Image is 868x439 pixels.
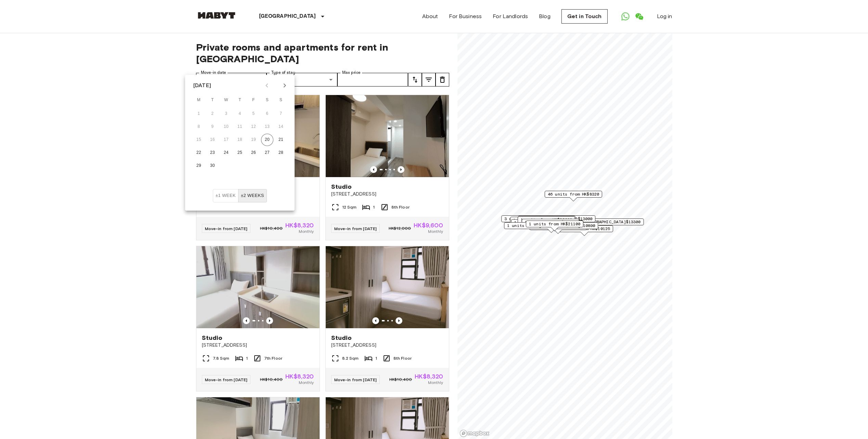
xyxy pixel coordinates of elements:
[261,147,273,159] button: 27
[520,217,572,223] span: 1 units from HK$22000
[657,12,672,21] a: Log in
[205,226,248,231] span: Move-in from [DATE]
[206,93,219,107] span: Tuesday
[342,355,359,361] span: 8.2 Sqm
[247,93,260,107] span: Friday
[275,134,287,146] button: 21
[261,134,273,146] button: 20
[279,80,290,91] button: Next month
[493,12,528,21] a: For Landlords
[529,221,580,227] span: 1 units from HK$21100
[213,189,267,202] div: Move In Flexibility
[325,95,449,240] a: Marketing picture of unit HK-01-067-046-01Previous imagePrevious imageStudio[STREET_ADDRESS]12 Sq...
[370,166,377,173] button: Previous image
[539,12,550,21] a: Blog
[415,373,443,380] span: HK$8,320
[422,73,436,87] button: tune
[275,93,287,107] span: Sunday
[521,219,579,229] div: Map marker
[220,147,232,159] button: 24
[504,222,598,233] div: Map marker
[331,191,443,198] span: [STREET_ADDRESS]
[193,93,205,107] span: Monday
[521,216,572,222] span: 2 units from HK$10170
[259,12,316,21] p: [GEOGRAPHIC_DATA]
[513,217,564,223] span: 1 units from HK$10650
[196,12,237,19] img: Habyt
[398,166,404,173] button: Previous image
[196,41,449,65] span: Private rooms and apartments for rent in [GEOGRAPHIC_DATA]
[202,342,314,349] span: [STREET_ADDRESS]
[331,334,352,342] span: Studio
[334,226,377,231] span: Move-in from [DATE]
[266,317,273,324] button: Previous image
[326,95,449,177] img: Marketing picture of unit HK-01-067-046-01
[205,377,248,382] span: Move-in from [DATE]
[459,429,490,437] a: Mapbox logo
[550,219,640,225] span: 11 units from [GEOGRAPHIC_DATA]$13300
[342,70,361,76] label: Max price
[547,218,644,229] div: Map marker
[238,189,267,202] button: ±2 weeks
[193,147,205,159] button: 22
[561,9,608,24] a: Get in Touch
[526,220,583,231] div: Map marker
[501,215,595,226] div: Map marker
[334,377,377,382] span: Move-in from [DATE]
[247,147,260,159] button: 26
[331,342,443,349] span: [STREET_ADDRESS]
[213,355,230,361] span: 7.8 Sqm
[372,317,379,324] button: Previous image
[193,160,205,172] button: 29
[264,355,282,361] span: 7th Floor
[342,204,357,210] span: 12 Sqm
[220,93,232,107] span: Wednesday
[518,216,575,226] div: Map marker
[428,380,443,386] span: Monthly
[555,225,613,236] div: Map marker
[510,217,567,227] div: Map marker
[544,191,602,201] div: Map marker
[260,225,283,231] span: HK$10,400
[619,10,632,23] a: Open WhatsApp
[202,334,223,342] span: Studio
[389,376,412,383] span: HK$10,400
[285,373,314,380] span: HK$8,320
[547,191,599,197] span: 46 units from HK$8320
[260,376,283,383] span: HK$10,400
[234,147,246,159] button: 25
[393,355,412,361] span: 8th Floor
[213,189,238,202] button: ±1 week
[511,219,568,230] div: Map marker
[246,355,248,361] span: 1
[285,222,314,228] span: HK$8,320
[243,317,250,324] button: Previous image
[504,216,592,222] span: 3 units from [GEOGRAPHIC_DATA]$13000
[299,380,314,386] span: Monthly
[201,70,226,76] label: Move-in date
[391,204,410,210] span: 8th Floor
[261,93,273,107] span: Saturday
[524,219,576,225] span: 1 units from HK$11450
[331,183,352,191] span: Studio
[517,216,575,227] div: Map marker
[234,93,246,107] span: Thursday
[206,160,219,172] button: 30
[558,226,610,232] span: 1 units from HK$10125
[389,225,411,231] span: HK$12,000
[271,70,295,76] label: Type of stay
[526,221,583,231] div: Map marker
[436,73,449,87] button: tune
[373,204,375,210] span: 1
[449,12,482,21] a: For Business
[375,355,377,361] span: 1
[414,222,443,228] span: HK$9,600
[507,223,595,229] span: 1 units from [GEOGRAPHIC_DATA]$10890
[326,246,449,328] img: Marketing picture of unit HK-01-067-052-01
[428,228,443,235] span: Monthly
[196,246,320,391] a: Marketing picture of unit HK-01-067-045-01Previous imagePrevious imageStudio[STREET_ADDRESS]7.8 S...
[299,228,314,235] span: Monthly
[325,246,449,391] a: Marketing picture of unit HK-01-067-052-01Previous imagePrevious imageStudio[STREET_ADDRESS]8.2 S...
[193,81,211,90] div: [DATE]
[514,219,565,226] span: 1 units from HK$11200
